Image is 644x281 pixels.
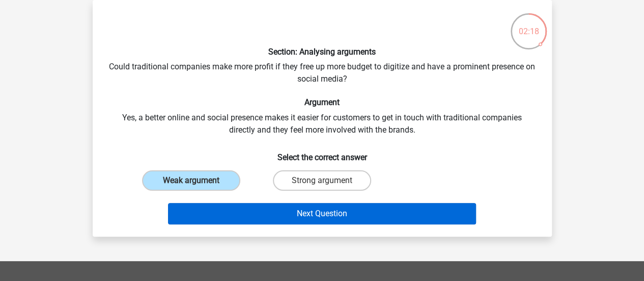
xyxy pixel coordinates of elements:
[97,8,548,228] div: Could traditional companies make more profit if they free up more budget to digitize and have a p...
[142,170,240,191] label: Weak argument
[109,97,536,107] h6: Argument
[168,203,476,224] button: Next Question
[273,170,371,191] label: Strong argument
[109,47,536,57] h6: Section: Analysing arguments
[109,144,536,162] h6: Select the correct answer
[510,12,548,38] div: 02:18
